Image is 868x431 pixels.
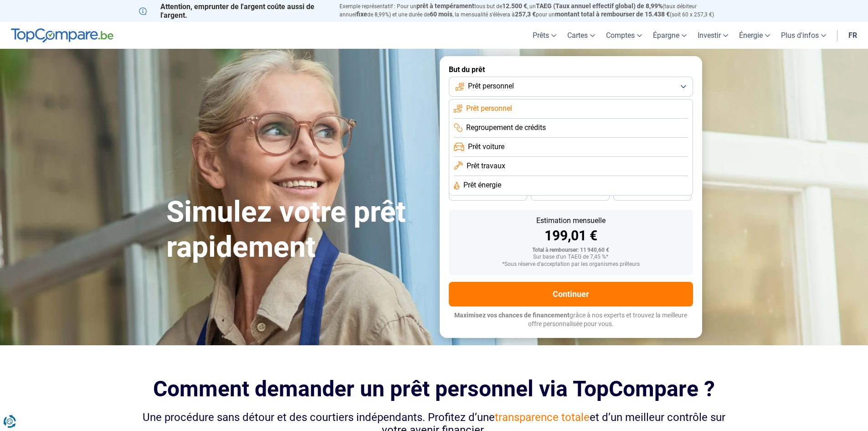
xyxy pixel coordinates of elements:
[139,2,329,20] p: Attention, emprunter de l'argent coûte aussi de l'argent.
[468,142,504,152] span: Prêt voiture
[468,81,514,91] span: Prêt personnel
[560,191,580,197] span: 30 mois
[416,2,474,10] span: prêt à tempérament
[692,22,734,49] a: Investir
[139,376,729,401] h2: Comment demander un prêt personnel via TopCompare ?
[11,28,113,43] img: TopCompare
[515,10,536,18] span: 257,3 €
[562,22,601,49] a: Cartes
[449,77,693,97] button: Prêt personnel
[466,123,546,133] span: Regroupement de crédits
[495,411,590,424] span: transparence totale
[456,254,686,260] div: Sur base d'un TAEG de 7,45 %*
[456,217,686,224] div: Estimation mensuelle
[601,22,647,49] a: Comptes
[466,104,512,114] span: Prêt personnel
[734,22,776,49] a: Énergie
[467,161,505,171] span: Prêt travaux
[166,195,429,265] h1: Simulez votre prêt rapidement
[478,191,498,197] span: 36 mois
[536,2,663,10] span: TAEG (Taux annuel effectif global) de 8,99%
[456,247,686,254] div: Total à rembourser: 11 940,60 €
[454,312,570,319] span: Maximisez vos chances de financement
[776,22,832,49] a: Plus d'infos
[449,311,693,329] p: grâce à nos experts et trouvez la meilleure offre personnalisée pour vous.
[456,261,686,268] div: *Sous réserve d'acceptation par les organismes prêteurs
[356,10,367,18] span: fixe
[449,282,693,306] button: Continuer
[502,2,527,10] span: 12.500 €
[843,22,863,49] a: fr
[339,2,729,19] p: Exemple représentatif : Pour un tous but de , un (taux débiteur annuel de 8,99%) et une durée de ...
[463,180,501,190] span: Prêt énergie
[449,65,693,74] label: But du prêt
[642,191,663,197] span: 24 mois
[647,22,692,49] a: Épargne
[430,10,452,18] span: 60 mois
[555,10,670,18] span: montant total à rembourser de 15.438 €
[527,22,562,49] a: Prêts
[456,229,686,243] div: 199,01 €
